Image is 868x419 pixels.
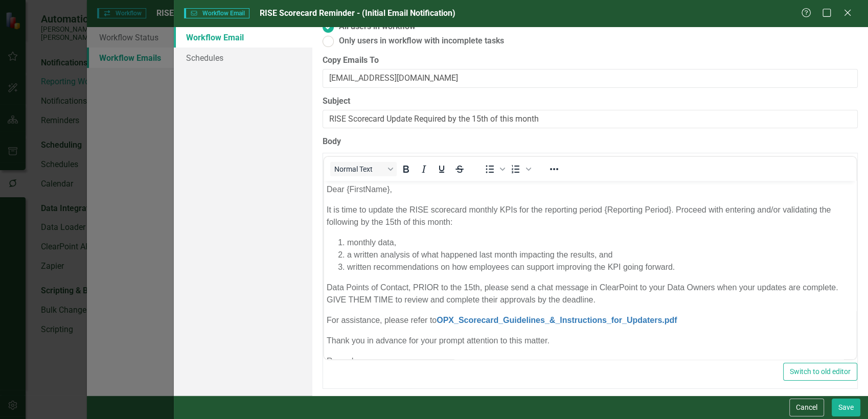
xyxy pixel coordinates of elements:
label: Body [323,136,858,148]
button: Underline [433,162,450,176]
span: Only users in workflow with incomplete tasks [339,35,504,47]
button: Reveal or hide additional toolbar items [545,162,563,176]
span: All users in workflow [339,21,416,33]
span: Workflow Email [184,8,249,18]
button: Bold [397,162,415,176]
label: Subject [323,96,858,107]
button: Strikethrough [451,162,468,176]
input: Subject [323,110,858,129]
button: Save [832,399,860,416]
button: Cancel [789,399,824,416]
p: Regards, [3,174,530,187]
div: Numbered list [507,162,533,176]
span: Normal Text [334,165,384,173]
button: Block Normal Text [330,162,397,176]
input: Email Address [323,69,858,88]
div: Bullet list [481,162,507,176]
iframe: Rich Text Area [324,181,856,359]
a: Workflow Email [174,27,313,48]
a: Schedules [174,48,313,68]
label: Copy Emails To [323,55,858,66]
button: Italic [415,162,432,176]
span: RISE Scorecard Reminder - (Initial Email Notification) [260,8,455,18]
button: Switch to old editor [783,363,857,381]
